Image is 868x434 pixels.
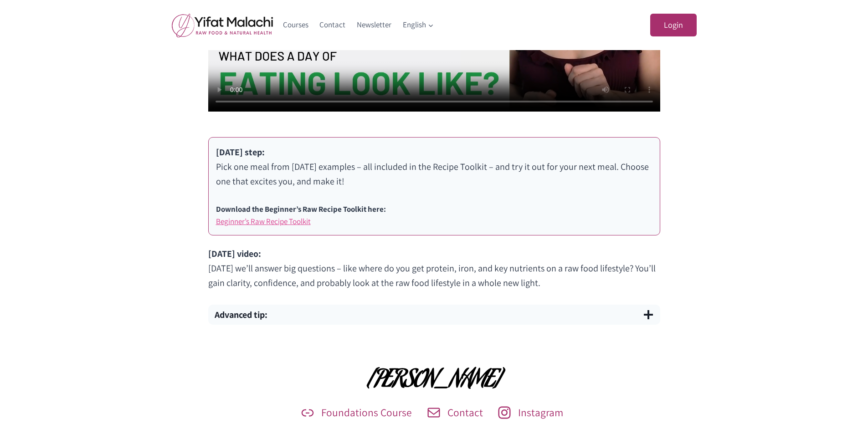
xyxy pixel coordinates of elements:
strong: [DATE] step: [216,146,265,158]
p: Pick one meal from [DATE] examples – all included in the Recipe Toolkit – and try it out for your... [216,145,652,189]
a: Beginner’s Raw Recipe Toolkit [216,216,311,226]
a: Login [650,14,697,37]
strong: [DATE] video: [208,248,261,260]
a: Contact [426,404,488,421]
a: Instagram [496,404,568,421]
button: Advanced tip: [208,305,660,325]
nav: Primary Navigation [277,14,440,36]
a: Newsletter [351,14,397,36]
a: Contact [314,14,351,36]
button: Child menu of English [397,14,439,36]
a: Courses [277,14,314,36]
a: Foundations Course [299,404,417,421]
img: yifat_logo41_en.png [172,13,273,37]
strong: Advanced tip: [215,309,267,321]
b: Download the Beginner’s Raw Recipe Toolkit here: [216,204,386,214]
p: [DATE] we’ll answer big questions – like where do you get protein, iron, and key nutrients on a r... [208,246,660,290]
